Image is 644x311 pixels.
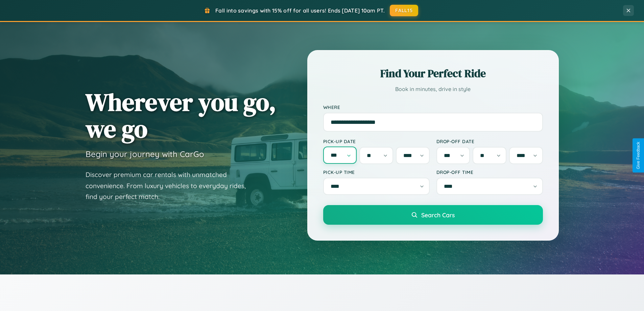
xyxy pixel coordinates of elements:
[323,205,543,225] button: Search Cars
[323,138,430,144] label: Pick-up Date
[323,84,543,94] p: Book in minutes, drive in style
[421,211,455,219] span: Search Cars
[436,138,543,144] label: Drop-off Date
[436,169,543,175] label: Drop-off Time
[323,104,543,110] label: Where
[636,142,641,169] div: Give Feedback
[323,169,430,175] label: Pick-up Time
[86,169,255,202] p: Discover premium car rentals with unmatched convenience. From luxury vehicles to everyday rides, ...
[86,149,204,159] h3: Begin your journey with CarGo
[215,7,385,14] span: Fall into savings with 15% off for all users! Ends [DATE] 10am PT.
[86,89,276,142] h1: Wherever you go, we go
[323,66,543,81] h2: Find Your Perfect Ride
[390,5,418,16] button: FALL15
